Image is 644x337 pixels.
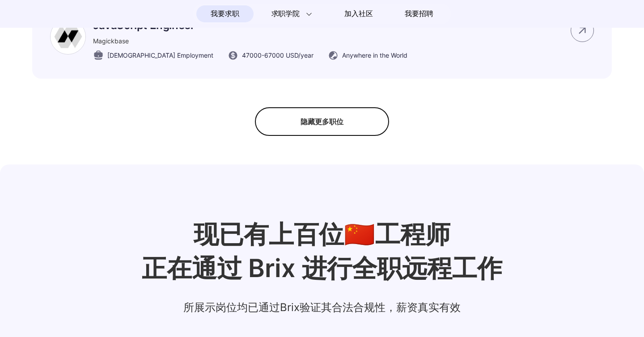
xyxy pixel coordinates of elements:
span: 加入社区 [344,7,373,21]
span: 47000 - 67000 USD /year [242,51,314,60]
div: 隐藏更多职位 [255,107,389,136]
span: Anywhere in the World [342,51,407,60]
span: 我要招聘 [405,8,433,19]
span: [DEMOGRAPHIC_DATA] Employment [107,51,213,60]
span: Magickbase [93,37,129,45]
span: 求职学院 [271,8,300,19]
span: 我要求职 [211,7,239,21]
